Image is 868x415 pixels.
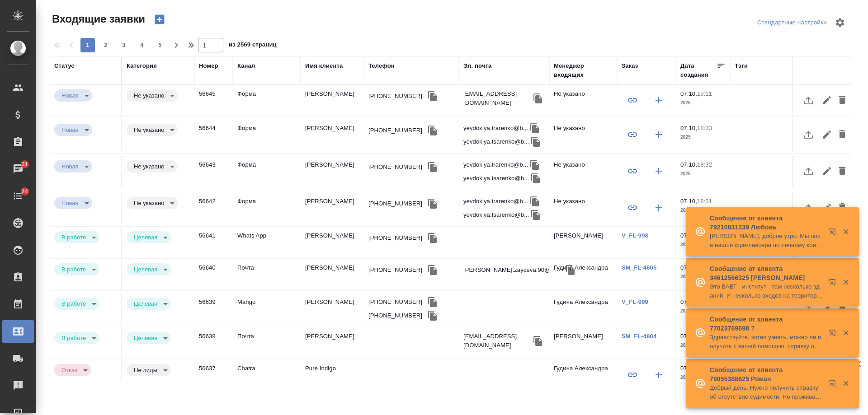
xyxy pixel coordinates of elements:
[648,160,670,182] button: Создать заказ
[127,124,178,136] div: Новая
[680,240,726,249] p: 2025
[301,156,364,187] td: [PERSON_NAME]
[622,232,648,239] a: V_FL-998
[233,293,301,325] td: Mango
[131,163,167,170] button: Не указано
[127,231,171,243] div: Новая
[549,359,617,391] td: Гудина Александра
[131,126,167,134] button: Не указано
[233,156,301,187] td: Форма
[59,266,89,273] button: В работе
[463,174,529,183] p: yevdokiya.tsarenko@b...
[131,334,160,342] button: Целевая
[54,61,75,70] div: Статус
[59,233,89,241] button: В работе
[549,293,617,325] td: Гудина Александра
[426,160,439,174] button: Скопировать
[697,198,712,205] p: 18:31
[368,266,422,275] div: [PHONE_NUMBER]
[127,197,178,209] div: Новая
[836,379,855,387] button: Закрыть
[131,366,160,374] button: Не лиды
[16,187,33,196] span: 24
[680,161,697,168] p: 07.10,
[54,160,92,173] div: Новая
[463,61,491,70] div: Эл. почта
[680,373,726,382] p: 2025
[368,233,422,242] div: [PHONE_NUMBER]
[680,307,726,316] p: 2025
[368,298,422,307] div: [PHONE_NUMBER]
[233,85,301,117] td: Форма
[549,119,617,151] td: Не указано
[127,263,171,275] div: Новая
[368,92,422,101] div: [PHONE_NUMBER]
[680,206,726,215] p: 2025
[229,39,277,52] span: из 2569 страниц
[680,169,726,178] p: 2025
[697,125,712,131] p: 18:33
[54,263,99,275] div: Новая
[622,364,643,386] button: Привязать к существующему заказу
[131,300,160,308] button: Целевая
[194,259,233,290] td: 56640
[648,197,670,219] button: Создать заказ
[710,232,823,250] p: [PERSON_NAME], доброе утро. Мы пока нашли фри-лансера по личному контактам. Стоимость значительно...
[426,197,439,210] button: Скопировать
[301,359,364,391] td: Pure Indigo
[835,124,850,145] button: Удалить
[836,228,855,236] button: Закрыть
[305,61,343,70] div: Имя клиента
[368,311,422,320] div: [PHONE_NUMBER]
[528,121,542,135] button: Скопировать
[549,259,617,290] td: Гудина Александра
[233,327,301,359] td: Почта
[622,124,643,145] button: Привязать к существующему заказу
[680,125,697,131] p: 07.10,
[622,160,643,182] button: Привязать к существующему заказу
[127,61,157,70] div: Категория
[529,135,542,149] button: Скопировать
[135,41,149,50] span: 4
[823,273,845,295] button: Открыть в новой вкладке
[835,89,850,111] button: Удалить
[127,160,178,173] div: Новая
[710,365,823,383] p: Сообщение от клиента 79055388625 Роман
[59,366,80,374] button: Отказ
[426,124,439,137] button: Скопировать
[735,61,748,70] div: Тэги
[823,223,845,244] button: Открыть в новой вкладке
[463,160,528,169] p: yevdokiya.trarenko@b...
[829,12,851,33] span: Настроить таблицу
[836,278,855,286] button: Закрыть
[233,359,301,391] td: Chatra
[194,192,233,224] td: 56642
[149,12,170,27] button: Создать
[819,197,835,219] button: Редактировать
[549,156,617,187] td: Не указано
[233,119,301,151] td: Форма
[2,185,34,207] a: 24
[54,364,91,376] div: Новая
[301,293,364,325] td: [PERSON_NAME]
[301,192,364,224] td: [PERSON_NAME]
[823,374,845,396] button: Открыть в новой вкладке
[648,124,670,145] button: Создать заказ
[648,364,670,386] button: Создать заказ
[710,214,823,232] p: Сообщение от клиента 79210831239 Любовь
[301,327,364,359] td: [PERSON_NAME]
[528,158,542,172] button: Скопировать
[59,334,89,342] button: В работе
[54,231,99,243] div: Новая
[127,89,178,102] div: Новая
[549,192,617,224] td: Не указано
[710,383,823,401] p: Добрый день. Нужно получить справку об отсутствие судимости. Но проживаю в другой стране, вы через
[16,160,33,169] span: 31
[426,89,439,103] button: Скопировать
[528,195,542,208] button: Скопировать
[194,327,233,359] td: 56638
[680,198,697,205] p: 07.10,
[99,41,113,50] span: 2
[194,293,233,325] td: 56639
[835,197,850,219] button: Удалить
